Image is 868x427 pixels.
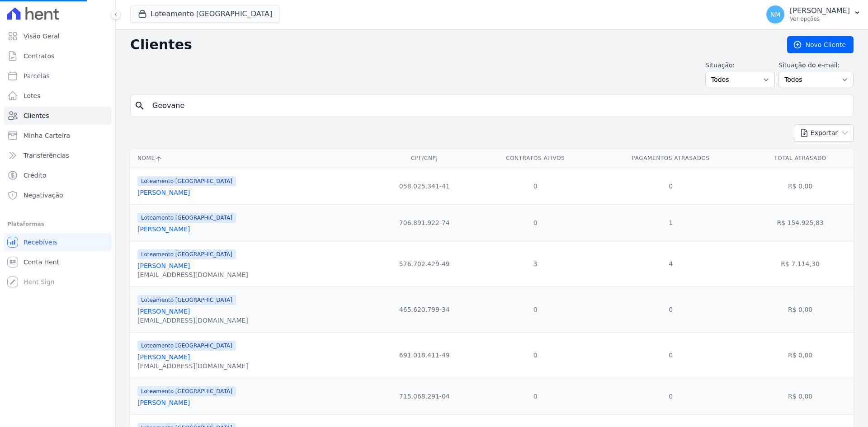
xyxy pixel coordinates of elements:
[747,168,854,204] td: R$ 0,00
[594,241,747,286] td: 4
[787,36,854,53] a: Novo Cliente
[137,213,236,223] span: Loteamento [GEOGRAPHIC_DATA]
[476,332,594,378] td: 0
[137,189,190,196] a: [PERSON_NAME]
[137,399,190,406] a: [PERSON_NAME]
[759,2,868,27] button: NM [PERSON_NAME] Ver opções
[4,233,112,251] a: Recebíveis
[130,5,280,23] button: Loteamento [GEOGRAPHIC_DATA]
[24,52,54,61] span: Contratos
[137,353,190,361] a: [PERSON_NAME]
[130,37,773,53] h2: Clientes
[137,262,190,269] a: [PERSON_NAME]
[476,241,594,286] td: 3
[373,241,476,286] td: 576.702.429-49
[476,204,594,241] td: 0
[594,332,747,378] td: 0
[373,149,476,168] th: CPF/CNPJ
[4,107,112,125] a: Clientes
[137,341,236,351] span: Loteamento [GEOGRAPHIC_DATA]
[24,91,41,100] span: Lotes
[373,378,476,414] td: 715.068.291-04
[137,225,190,233] a: [PERSON_NAME]
[4,87,112,105] a: Lotes
[24,191,63,200] span: Negativação
[4,186,112,204] a: Negativação
[778,61,854,70] label: Situação do e-mail:
[373,168,476,204] td: 058.025.341-41
[790,6,850,15] p: [PERSON_NAME]
[130,149,373,168] th: Nome
[24,131,70,140] span: Minha Carteira
[373,204,476,241] td: 706.891.922-74
[137,386,236,396] span: Loteamento [GEOGRAPHIC_DATA]
[747,378,854,414] td: R$ 0,00
[747,286,854,332] td: R$ 0,00
[476,168,594,204] td: 0
[24,32,60,41] span: Visão Geral
[476,378,594,414] td: 0
[137,270,248,279] div: [EMAIL_ADDRESS][DOMAIN_NAME]
[137,176,236,186] span: Loteamento [GEOGRAPHIC_DATA]
[794,124,854,142] button: Exportar
[594,149,747,168] th: Pagamentos Atrasados
[747,204,854,241] td: R$ 154.925,83
[594,378,747,414] td: 0
[24,238,57,247] span: Recebíveis
[137,361,248,371] div: [EMAIL_ADDRESS][DOMAIN_NAME]
[7,219,108,230] div: Plataformas
[747,149,854,168] th: Total Atrasado
[4,47,112,65] a: Contratos
[24,111,49,120] span: Clientes
[373,332,476,378] td: 691.018.411-49
[137,308,190,315] a: [PERSON_NAME]
[747,241,854,286] td: R$ 7.114,30
[4,67,112,85] a: Parcelas
[594,204,747,241] td: 1
[4,127,112,145] a: Minha Carteira
[770,11,781,18] span: NM
[4,166,112,184] a: Crédito
[137,249,236,259] span: Loteamento [GEOGRAPHIC_DATA]
[147,97,849,115] input: Buscar por nome, CPF ou e-mail
[4,253,112,271] a: Conta Hent
[476,149,594,168] th: Contratos Ativos
[705,61,775,70] label: Situação:
[4,27,112,45] a: Visão Geral
[24,171,47,180] span: Crédito
[4,146,112,164] a: Transferências
[24,151,69,160] span: Transferências
[137,316,248,325] div: [EMAIL_ADDRESS][DOMAIN_NAME]
[594,168,747,204] td: 0
[24,258,59,267] span: Conta Hent
[476,286,594,332] td: 0
[134,100,145,111] i: search
[137,295,236,305] span: Loteamento [GEOGRAPHIC_DATA]
[747,332,854,378] td: R$ 0,00
[24,71,50,80] span: Parcelas
[594,286,747,332] td: 0
[790,15,850,23] p: Ver opções
[373,286,476,332] td: 465.620.799-34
